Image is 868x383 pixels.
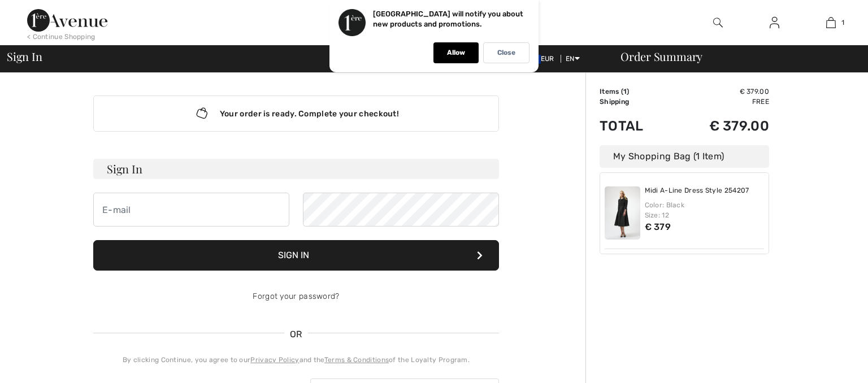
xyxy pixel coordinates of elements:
[373,10,523,28] p: [GEOGRAPHIC_DATA] will notify you about new products and promotions.
[447,49,465,57] p: Allow
[93,159,499,179] h3: Sign In
[600,145,769,168] div: My Shopping Bag (1 Item)
[93,193,289,227] input: E-mail
[324,356,389,364] a: Terms & Conditions
[93,355,499,365] div: By clicking Continue, you agree to our and the of the Loyalty Program.
[566,55,580,63] span: EN
[7,51,42,62] span: Sign In
[600,86,671,97] td: Items ( )
[27,32,96,42] div: < Continue Shopping
[284,328,308,341] span: OR
[497,49,515,57] p: Close
[523,55,559,63] span: EUR
[623,88,627,95] span: 1
[93,95,499,132] div: Your order is ready. Complete your checkout!
[253,291,339,301] a: Forgot your password?
[600,97,671,107] td: Shipping
[605,186,640,240] img: Midi A-Line Dress Style 254207
[607,51,861,62] div: Order Summary
[250,356,299,364] a: Privacy Policy
[93,240,499,271] button: Sign In
[600,107,671,145] td: Total
[645,221,671,232] span: € 379
[636,11,857,181] iframe: Finestra di dialogo Accedi con Google
[645,186,749,195] a: Midi A-Line Dress Style 254207
[645,200,765,220] div: Color: Black Size: 12
[27,9,107,32] img: 1ère Avenue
